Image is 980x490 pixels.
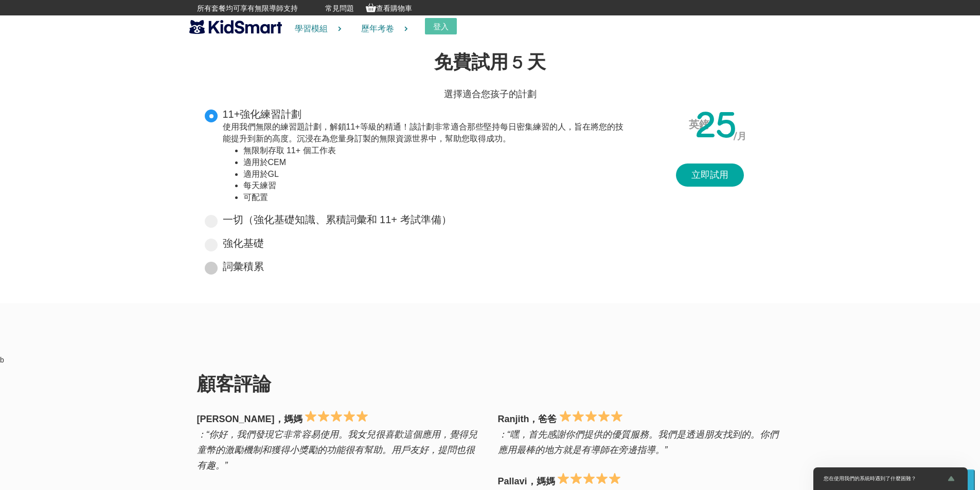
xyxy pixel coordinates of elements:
font: 您在使用我們的系統時遇到了什麼困難？ [824,476,916,481]
font: 學習模組 [295,24,328,33]
font: Pallavi，媽媽 [498,476,555,486]
font: 登入 [433,22,449,31]
a: 常見問題 [325,5,354,12]
img: 您的購物籃中的商品 [366,3,376,13]
font: 每天練習 [243,181,276,190]
a: 學習模組 [282,15,348,43]
font: ：“嘿，首先感謝你們提供的優質服務。我們是透過朋友找到的。你們應用最棒的地方就是有導師在旁邊指導。” [498,429,779,455]
font: 顧客評論 [197,376,271,394]
font: 免費試用 5 天 [434,54,546,72]
font: 歷年考卷 [361,24,394,33]
font: 適用於CEM [243,158,287,167]
font: 25 [695,108,737,145]
a: 查看購物車 [366,5,412,12]
font: 立即試用 [691,170,728,180]
font: [PERSON_NAME]，媽媽 [197,414,302,424]
font: 使用我們無限的練習題計劃，解鎖11+等級的精通！該計劃非常適合那些堅持每日密集練習的人，旨在將您的技能提升到新的高度。沉浸在為您量身訂製的無限資源世界中，幫助您取得成功。 [223,122,623,143]
font: 選擇適合您孩子的計劃 [444,89,537,99]
font: 無限制存取 11+ 個工作表 [243,146,336,155]
font: ：“你好，我們發現它非常容易使用。我女兒很喜歡這個應用，覺得兒童幣的激勵機制和獲得小獎勵的功能很有幫助。用戶友好，提問也很有趣。” [197,429,478,470]
button: 顯示調查 - 您在使用我們的系統時遇到了哪些困難？ [824,473,957,485]
font: 11+強化練習計劃 [223,108,302,120]
font: 強化基礎 [223,238,264,249]
a: 歷年考卷 [348,15,415,43]
a: 立即試用 [676,164,744,187]
img: KidSmart 標誌 [189,18,282,36]
font: 一切（強化基礎知識、累積詞彙和 11+ 考試準備） [223,214,452,225]
font: 所有套餐均可享有無限導師支持 [197,5,298,12]
font: Ranjith，爸爸 [498,414,557,424]
font: 詞彙積累 [223,261,264,272]
font: /月 [733,132,746,141]
button: 登入 [425,18,457,34]
font: 英鎊 [689,120,709,131]
font: 查看購物車 [376,5,412,12]
font: 可配置 [243,193,268,202]
font: 適用於GL [243,170,279,178]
